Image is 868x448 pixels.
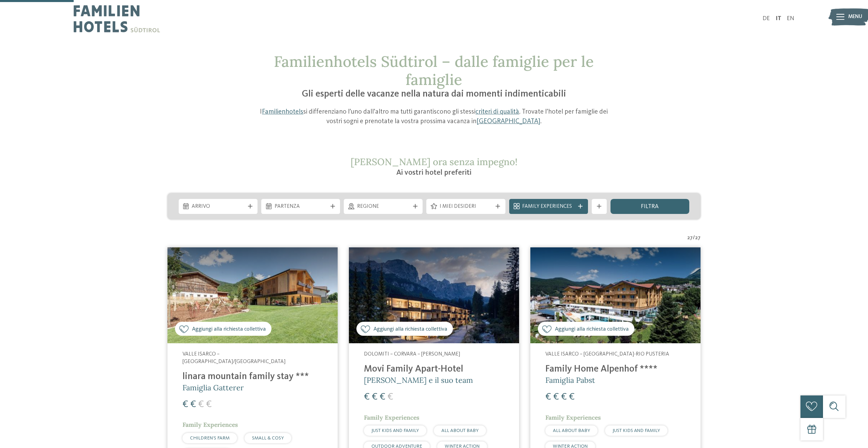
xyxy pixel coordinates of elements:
[364,364,504,375] h4: Movi Family Apart-Hotel
[357,203,410,211] span: Regione
[787,16,794,21] a: EN
[372,392,378,402] span: €
[364,351,460,357] span: Dolomiti – Corvara – [PERSON_NAME]
[182,371,323,382] h4: linara mountain family stay ***
[476,118,540,125] a: [GEOGRAPHIC_DATA]
[545,414,601,421] span: Family Experiences
[553,392,559,402] span: €
[693,234,695,242] span: /
[763,16,770,21] a: DE
[569,392,575,402] span: €
[302,89,566,99] span: Gli esperti delle vacanze nella natura dai momenti indimenticabili
[182,351,285,364] span: Valle Isarco – [GEOGRAPHIC_DATA]/[GEOGRAPHIC_DATA]
[545,351,669,357] span: Valle Isarco – [GEOGRAPHIC_DATA]-Rio Pusteria
[182,400,188,409] span: €
[364,414,420,421] span: Family Experiences
[848,13,862,21] span: Menu
[206,400,212,409] span: €
[545,392,551,402] span: €
[192,325,266,333] span: Aggiungi alla richiesta collettiva
[275,203,327,211] span: Partenza
[396,169,471,176] span: Ai vostri hotel preferiti
[545,364,686,375] h4: Family Home Alpenhof ****
[364,375,473,385] span: [PERSON_NAME] e il suo team
[475,109,519,115] a: criteri di qualità
[441,428,479,433] span: ALL ABOUT BABY
[192,203,244,211] span: Arrivo
[351,156,517,168] span: [PERSON_NAME] ora senza impegno!
[555,325,629,333] span: Aggiungi alla richiesta collettiva
[380,392,385,402] span: €
[553,428,590,433] span: ALL ABOUT BABY
[190,400,196,409] span: €
[364,392,370,402] span: €
[371,428,419,433] span: JUST KIDS AND FAMILY
[440,203,492,211] span: I miei desideri
[274,52,594,89] span: Familienhotels Südtirol – dalle famiglie per le famiglie
[530,247,701,343] img: Family Home Alpenhof ****
[561,392,567,402] span: €
[522,203,575,211] span: Family Experiences
[252,436,284,440] span: SMALL & COSY
[687,234,693,242] span: 27
[190,436,230,440] span: CHILDREN’S FARM
[613,428,660,433] span: JUST KIDS AND FAMILY
[198,400,204,409] span: €
[349,247,519,343] img: Cercate un hotel per famiglie? Qui troverete solo i migliori!
[373,325,447,333] span: Aggiungi alla richiesta collettiva
[387,392,393,402] span: €
[641,204,659,210] span: filtra
[776,16,781,21] a: IT
[545,375,595,385] span: Famiglia Pabst
[256,107,613,126] p: I si differenziano l’uno dall’altro ma tutti garantiscono gli stessi . Trovate l’hotel per famigl...
[167,247,338,343] img: Cercate un hotel per famiglie? Qui troverete solo i migliori!
[182,421,238,429] span: Family Experiences
[695,234,701,242] span: 27
[182,383,244,392] span: Famiglia Gatterer
[262,109,303,115] a: Familienhotels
